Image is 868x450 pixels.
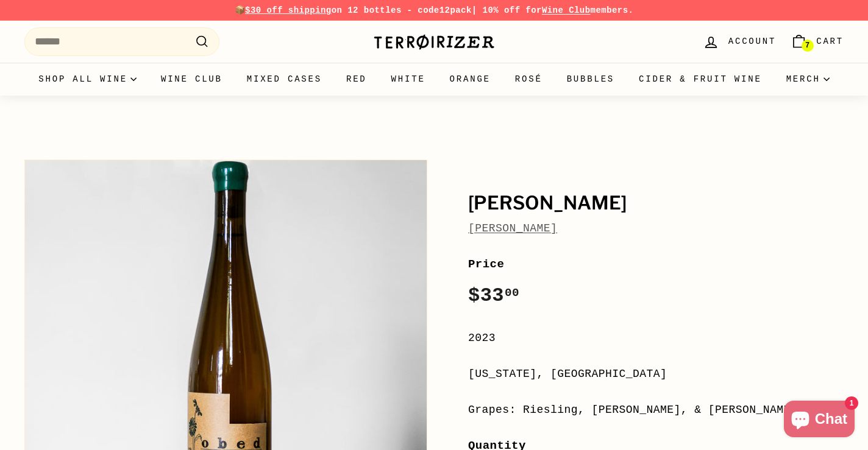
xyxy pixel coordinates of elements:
[379,63,438,96] a: White
[695,24,783,60] a: Account
[627,63,774,96] a: Cider & Fruit Wine
[783,24,851,60] a: Cart
[468,255,844,273] label: Price
[774,63,842,96] summary: Merch
[245,5,332,15] span: $30 off shipping
[780,401,858,440] inbox-online-store-chat: Shopify online store chat
[438,63,503,96] a: Orange
[468,222,557,234] a: [PERSON_NAME]
[24,4,844,17] p: 📦 on 12 bottles - code | 10% off for members.
[542,5,591,15] a: Wine Club
[468,365,844,383] div: [US_STATE], [GEOGRAPHIC_DATA]
[468,284,519,307] span: $33
[816,35,844,48] span: Cart
[505,286,519,300] sup: 00
[26,63,149,96] summary: Shop all wine
[503,63,555,96] a: Rosé
[468,329,844,347] div: 2023
[468,401,844,419] div: Grapes: Riesling, [PERSON_NAME], & [PERSON_NAME]
[439,5,472,15] strong: 12pack
[149,63,235,96] a: Wine Club
[805,41,809,50] span: 7
[728,35,776,48] span: Account
[555,63,627,96] a: Bubbles
[334,63,379,96] a: Red
[235,63,334,96] a: Mixed Cases
[468,193,844,214] h1: [PERSON_NAME]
